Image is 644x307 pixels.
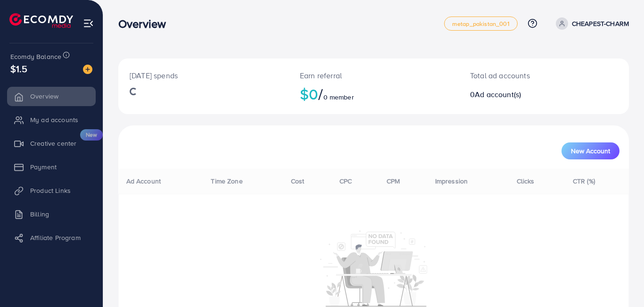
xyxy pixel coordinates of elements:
[300,85,447,103] h2: $0
[130,70,277,81] p: [DATE] spends
[571,148,610,154] span: New Account
[572,18,629,29] p: CHEAPEST-CHARM
[552,17,629,30] a: CHEAPEST-CHARM
[470,90,575,99] h2: 0
[9,13,73,28] img: logo
[475,89,521,100] span: Ad account(s)
[118,17,173,31] h3: Overview
[318,83,323,105] span: /
[470,70,575,81] p: Total ad accounts
[452,21,510,27] span: metap_pakistan_001
[83,65,92,74] img: image
[83,18,94,29] img: menu
[10,52,61,61] span: Ecomdy Balance
[300,70,447,81] p: Earn referral
[561,142,619,159] button: New Account
[444,17,518,31] a: metap_pakistan_001
[323,92,354,102] span: 0 member
[10,62,28,75] span: $1.5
